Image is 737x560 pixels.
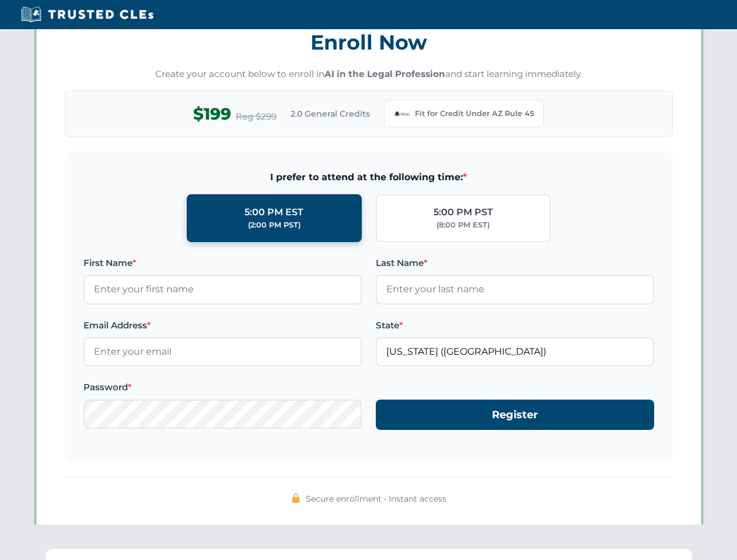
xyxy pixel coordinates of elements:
[65,24,673,61] h3: Enroll Now
[83,318,362,332] label: Email Address
[18,6,157,23] img: Trusted CLEs
[248,219,301,231] div: (2:00 PM PST)
[394,106,410,122] img: Arizona Bar
[376,256,654,270] label: Last Name
[436,219,490,231] div: (8:00 PM EST)
[236,110,277,124] span: Reg $299
[244,205,303,220] div: 5:00 PM EST
[376,275,654,304] input: Enter your last name
[434,205,493,220] div: 5:00 PM PST
[415,108,534,120] span: Fit for Credit Under AZ Rule 45
[83,380,362,394] label: Password
[291,107,370,120] span: 2.0 General Credits
[65,68,673,81] p: Create your account below to enroll in and start learning immediately.
[291,494,301,503] img: 🔒
[376,318,654,332] label: State
[376,400,654,430] button: Register
[83,337,362,366] input: Enter your email
[193,101,231,127] span: $199
[324,68,445,79] strong: AI in the Legal Profession
[83,275,362,304] input: Enter your first name
[306,492,446,505] span: Secure enrollment • Instant access
[83,256,362,270] label: First Name
[376,337,654,366] input: Arizona (AZ)
[83,170,654,185] span: I prefer to attend at the following time:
